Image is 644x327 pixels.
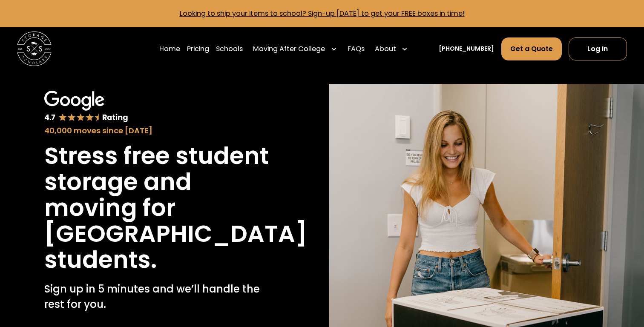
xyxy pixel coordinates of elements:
h1: Stress free student storage and moving for [44,143,271,221]
h1: students. [44,247,157,273]
a: Looking to ship your items to school? Sign-up [DATE] to get your FREE boxes in time! [180,9,465,18]
a: [PHONE_NUMBER] [439,44,494,53]
p: Sign up in 5 minutes and we’ll handle the rest for you. [44,281,271,312]
div: Moving After College [253,44,325,54]
div: 40,000 moves since [DATE] [44,125,271,136]
div: About [375,44,396,54]
img: Storage Scholars main logo [17,32,52,66]
img: Google 4.7 star rating [44,91,128,123]
a: Pricing [187,37,209,61]
a: Home [159,37,180,61]
h1: [GEOGRAPHIC_DATA] [44,221,307,247]
a: Schools [216,37,243,61]
a: FAQs [348,37,365,61]
a: Get a Quote [501,37,562,60]
a: Log In [569,37,627,60]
